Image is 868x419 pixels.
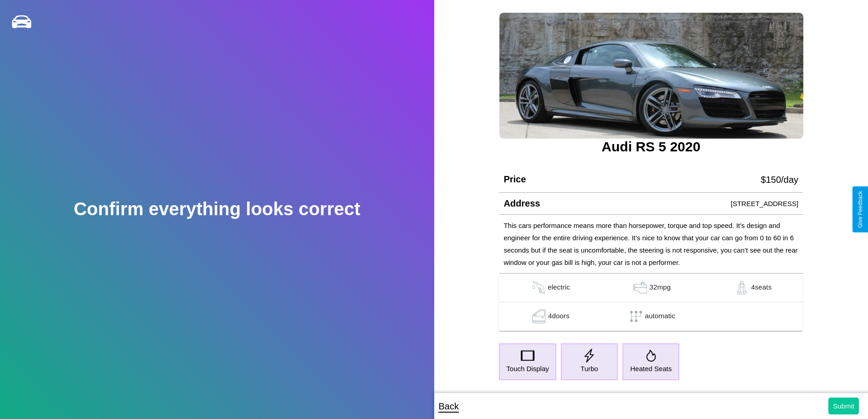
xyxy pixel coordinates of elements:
p: Touch Display [506,362,549,375]
p: [STREET_ADDRESS] [731,197,798,210]
h2: Confirm everything looks correct [74,199,360,219]
p: 4 doors [548,310,570,323]
p: electric [548,281,570,295]
p: $ 150 /day [761,171,798,188]
img: gas [530,310,548,323]
h4: Price [503,174,526,185]
p: 4 seats [751,281,771,295]
p: Back [439,398,459,414]
table: simple table [499,274,803,331]
img: gas [631,281,649,295]
p: Turbo [580,362,598,375]
p: 32 mpg [649,281,671,295]
p: This cars performance means more than horsepower, torque and top speed. It’s design and engineer ... [503,219,798,269]
h3: Audi RS 5 2020 [499,139,803,155]
h4: Address [503,198,540,209]
img: gas [529,281,548,295]
div: Give Feedback [857,191,863,228]
p: automatic [645,310,675,323]
img: gas [733,281,751,295]
button: Submit [828,398,859,414]
p: Heated Seats [630,362,672,375]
